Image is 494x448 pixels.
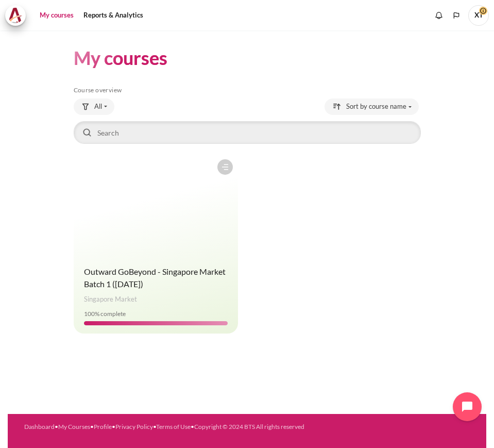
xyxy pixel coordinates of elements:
span: All [94,102,102,112]
a: My courses [36,5,77,26]
a: Reports & Analytics [80,5,147,26]
h1: My courses [74,46,167,70]
button: Languages [449,8,464,23]
section: Content [8,30,486,351]
a: My Courses [58,423,90,430]
span: XT [468,5,489,26]
span: Sort by course name [346,102,406,112]
a: Profile [94,423,112,430]
span: 100 [84,310,95,318]
a: User menu [468,5,489,26]
div: Show notification window with no new notifications [431,8,447,23]
a: Dashboard [24,423,55,430]
button: Sorting drop-down menu [325,98,419,115]
h5: Course overview [74,86,421,94]
button: Grouping drop-down menu [74,98,114,115]
img: Architeck [8,8,23,23]
div: • • • • • [24,422,470,432]
a: Outward GoBeyond - Singapore Market Batch 1 ([DATE]) [84,267,226,289]
a: Privacy Policy [115,423,153,430]
a: Architeck Architeck [5,5,31,26]
div: Course overview controls [74,98,421,146]
input: Search [74,121,421,144]
span: Singapore Market [84,294,137,305]
a: Terms of Use [156,423,191,430]
div: % complete [84,309,228,319]
a: Copyright © 2024 BTS All rights reserved [194,423,304,430]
